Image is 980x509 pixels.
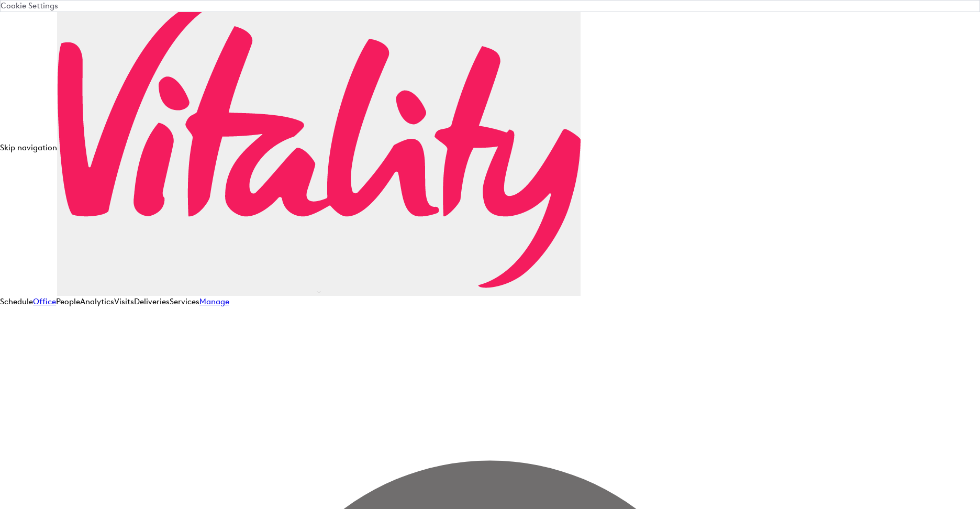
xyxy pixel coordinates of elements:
[114,297,134,306] a: Visits
[33,297,56,306] a: Office
[80,297,114,306] a: Analytics
[56,297,80,306] a: People
[199,297,229,306] a: Manage
[170,297,199,306] a: Services
[134,297,170,306] a: Deliveries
